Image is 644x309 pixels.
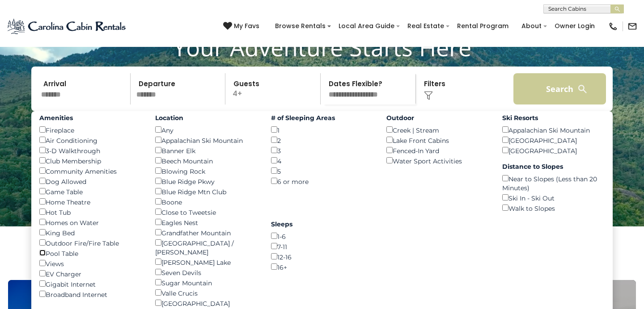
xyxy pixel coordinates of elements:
[502,113,605,122] label: Ski Resorts
[502,173,605,192] div: Near to Slopes (Less than 20 Minutes)
[39,217,142,227] div: Homes on Water
[271,166,373,176] div: 5
[155,135,258,145] div: Appalachian Ski Mountain
[627,21,637,31] img: mail-regular-black.png
[271,241,373,251] div: 7-11
[271,145,373,155] div: 3
[223,21,262,31] a: My Favs
[513,73,606,104] button: Search
[155,125,258,135] div: Any
[386,145,489,155] div: Fenced-In Yard
[453,19,513,33] a: Rental Program
[502,125,605,135] div: Appalachian Ski Mountain
[39,268,142,279] div: EV Charger
[155,207,258,217] div: Close to Tweetsie
[155,166,258,176] div: Blowing Rock
[608,21,618,31] img: phone-regular-black.png
[502,162,605,171] label: Distance to Slopes
[271,155,373,166] div: 4
[502,145,605,155] div: [GEOGRAPHIC_DATA]
[39,166,142,176] div: Community Amenities
[271,19,330,33] a: Browse Rentals
[155,176,258,186] div: Blue Ridge Pkwy
[502,203,605,213] div: Walk to Slopes
[39,238,142,248] div: Outdoor Fire/Fire Table
[7,33,637,61] h1: Your Adventure Starts Here
[7,249,637,280] h3: Select Your Destination
[155,113,258,122] label: Location
[234,21,259,31] span: My Favs
[39,227,142,238] div: King Bed
[502,192,605,203] div: Ski In - Ski Out
[39,113,142,122] label: Amenities
[155,196,258,207] div: Boone
[155,155,258,166] div: Beech Mountain
[155,298,258,308] div: [GEOGRAPHIC_DATA]
[39,248,142,258] div: Pool Table
[7,17,127,35] img: Blue-2.png
[271,262,373,272] div: 16+
[271,125,373,135] div: 1
[155,227,258,238] div: Grandfather Mountain
[39,176,142,186] div: Dog Allowed
[39,145,142,155] div: 3-D Walkthrough
[386,155,489,166] div: Water Sport Activities
[271,135,373,145] div: 2
[502,135,605,145] div: [GEOGRAPHIC_DATA]
[271,113,373,122] label: # of Sleeping Areas
[424,91,433,100] img: filter--v1.png
[517,19,546,33] a: About
[39,125,142,135] div: Fireplace
[386,135,489,145] div: Lake Front Cabins
[155,217,258,227] div: Eagles Nest
[334,19,399,33] a: Local Area Guide
[155,277,258,288] div: Sugar Mountain
[550,19,599,33] a: Owner Login
[271,176,373,186] div: 6 or more
[39,155,142,166] div: Club Membership
[155,145,258,155] div: Banner Elk
[271,220,373,229] label: Sleeps
[39,258,142,268] div: Views
[271,251,373,262] div: 12-16
[155,238,258,257] div: [GEOGRAPHIC_DATA] / [PERSON_NAME]
[39,289,142,299] div: Broadband Internet
[155,257,258,267] div: [PERSON_NAME] Lake
[155,186,258,196] div: Blue Ridge Mtn Club
[39,196,142,207] div: Home Theatre
[271,231,373,241] div: 1-6
[403,19,449,33] a: Real Estate
[155,267,258,277] div: Seven Devils
[39,279,142,289] div: Gigabit Internet
[577,84,588,95] img: search-regular-white.png
[386,125,489,135] div: Creek | Stream
[39,186,142,196] div: Game Table
[228,73,320,104] p: 4+
[386,113,489,122] label: Outdoor
[39,207,142,217] div: Hot Tub
[155,288,258,298] div: Valle Crucis
[39,135,142,145] div: Air Conditioning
